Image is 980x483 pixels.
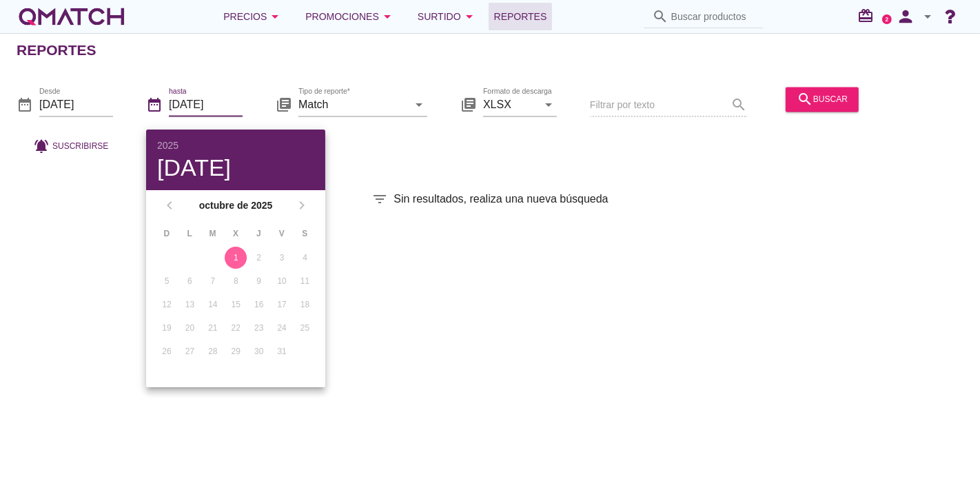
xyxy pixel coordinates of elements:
[33,138,52,154] i: notifications_active
[178,222,200,245] th: L
[411,96,427,113] i: arrow_drop_down
[17,96,33,113] i: date_range
[17,3,127,30] a: white-qmatch-logo
[157,156,314,179] div: [DATE]
[271,222,292,245] th: V
[882,14,892,24] a: 2
[797,91,813,107] i: search
[489,3,553,30] a: Reportes
[17,39,96,61] h2: Reportes
[169,94,243,116] input: hasta
[886,16,889,22] text: 2
[202,222,223,245] th: M
[892,7,919,26] i: person
[267,8,283,25] i: arrow_drop_down
[156,222,177,245] th: D
[786,87,859,112] button: buscar
[394,191,608,207] span: Sin resultados, realiza una nueva búsqueda
[540,96,557,113] i: arrow_drop_down
[461,8,478,25] i: arrow_drop_down
[418,8,478,25] div: Surtido
[483,94,538,116] input: Formato de descarga
[652,8,668,25] i: search
[212,3,294,30] button: Precios
[379,8,396,25] i: arrow_drop_down
[248,222,269,245] th: J
[407,3,489,30] button: Surtido
[39,94,113,116] input: Desde
[22,134,119,158] button: Suscribirse
[157,141,314,150] div: 2025
[225,247,247,269] button: 1
[276,96,292,113] i: library_books
[671,6,755,28] input: Buscar productos
[225,222,246,245] th: X
[223,8,283,25] div: Precios
[294,3,407,30] button: Promociones
[797,91,848,107] div: buscar
[857,8,879,24] i: redeem
[225,251,247,264] div: 1
[919,8,936,25] i: arrow_drop_down
[371,191,388,207] i: filter_list
[494,8,547,25] span: Reportes
[52,140,108,152] span: Suscribirse
[305,8,396,25] div: Promociones
[298,94,408,116] input: Tipo de reporte*
[146,96,163,113] i: date_range
[460,96,477,113] i: library_books
[182,198,289,213] strong: octubre de 2025
[294,222,316,245] th: S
